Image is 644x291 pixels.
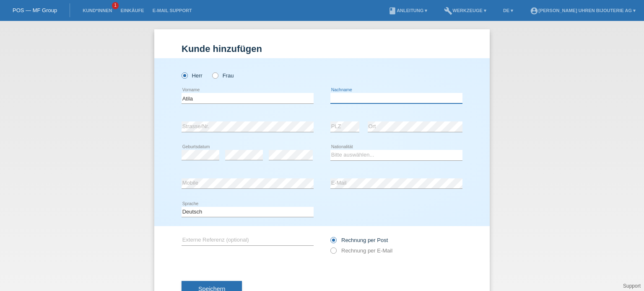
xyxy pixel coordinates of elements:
input: Rechnung per E-Mail [330,247,336,258]
a: bookAnleitung ▾ [384,8,431,13]
input: Herr [182,72,187,78]
a: Einkäufe [116,8,148,13]
a: Kund*innen [78,8,116,13]
i: account_circle [530,7,538,15]
a: account_circle[PERSON_NAME] Uhren Bijouterie AG ▾ [526,8,640,13]
a: DE ▾ [499,8,517,13]
span: 1 [112,2,119,9]
label: Rechnung per E-Mail [330,247,392,254]
a: Support [623,283,641,289]
a: POS — MF Group [13,7,57,13]
h1: Kunde hinzufügen [182,44,462,54]
input: Rechnung per Post [330,237,336,247]
a: E-Mail Support [148,8,196,13]
i: build [444,7,452,15]
label: Herr [182,72,203,79]
i: book [388,7,397,15]
a: buildWerkzeuge ▾ [440,8,491,13]
label: Rechnung per Post [330,237,388,243]
input: Frau [212,72,218,78]
label: Frau [212,72,234,79]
